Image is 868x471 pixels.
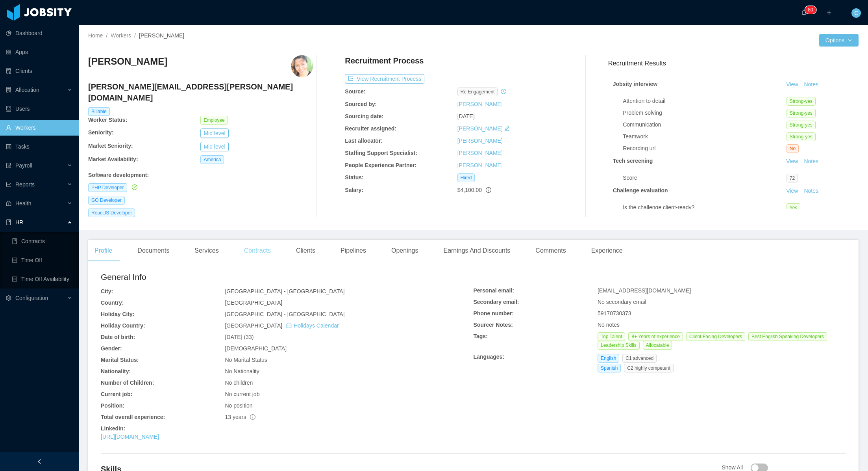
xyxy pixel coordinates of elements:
span: English [598,354,619,363]
span: Yes [787,203,801,212]
div: Contracts [238,240,277,262]
i: icon: line-chart [6,182,11,187]
a: icon: profileTime Off [12,252,72,268]
b: Holiday Country: [101,322,145,329]
span: [GEOGRAPHIC_DATA] [225,322,339,329]
div: Experience [585,240,629,262]
span: [GEOGRAPHIC_DATA] [225,300,282,306]
button: Optionsicon: down [819,34,859,47]
span: Strong-yes [787,97,816,106]
b: Status: [345,174,363,181]
i: icon: bell [801,10,807,15]
b: Gender: [101,345,122,352]
span: [PERSON_NAME] [139,32,184,39]
b: Marital Status: [101,357,139,363]
div: Profile [88,240,118,262]
a: icon: check-circle [130,184,137,190]
p: 8 [808,6,811,14]
div: Documents [131,240,176,262]
b: Salary: [345,187,363,193]
i: icon: calendar [286,323,292,328]
span: Allocatable [643,341,672,350]
strong: Jobsity interview [613,81,658,87]
b: Position: [101,402,124,409]
span: Payroll [15,162,32,169]
span: Top Talent [598,332,626,341]
b: Sourcer Notes: [474,322,513,328]
b: Linkedin: [101,425,125,432]
a: [URL][DOMAIN_NAME] [101,434,159,440]
a: Home [88,32,103,39]
span: 59170730373 [598,310,631,316]
div: Comments [529,240,572,262]
h4: Recruitment Process [345,55,424,66]
img: 60b16e55-0b92-422f-87d9-6a951100680f_67a635299557c-400w.png [291,55,313,77]
span: Strong-yes [787,109,816,117]
i: icon: setting [6,295,11,301]
b: Nationality: [101,368,131,374]
span: ReactJS Developer [88,209,135,217]
b: Languages: [474,354,505,360]
h4: [PERSON_NAME][EMAIL_ADDRESS][PERSON_NAME][DOMAIN_NAME] [88,81,313,103]
div: Is the challenge client-ready? [623,203,787,212]
span: Allocation [15,87,39,93]
div: Pipelines [334,240,372,262]
a: icon: calendarHolidays Calendar [286,322,339,329]
a: icon: profileTime Off Availability [12,271,72,287]
div: Earnings And Discounts [437,240,516,262]
a: View [783,81,801,87]
span: No notes [598,322,620,328]
span: No [787,144,799,153]
a: View [783,188,801,194]
div: Communication [623,121,787,129]
b: City: [101,288,113,294]
a: icon: bookContracts [12,233,72,249]
a: icon: exportView Recruitment Process [345,76,424,82]
a: icon: profileTasks [6,139,72,155]
a: [PERSON_NAME] [457,162,503,168]
span: C1 advanced [622,354,657,363]
div: Attention to detail [623,97,787,105]
a: icon: auditClients [6,63,72,79]
span: info-circle [486,187,491,193]
sup: 80 [805,6,816,14]
div: Problem solving [623,109,787,117]
span: No children [225,380,253,386]
div: Teamwork [623,132,787,141]
b: Staffing Support Specialist: [345,150,417,156]
i: icon: edit [504,126,510,131]
div: Clients [290,240,322,262]
h3: Recruitment Results [608,58,859,68]
button: Notes [801,80,822,89]
a: icon: userWorkers [6,120,72,136]
a: [PERSON_NAME] [457,101,503,107]
b: Date of birth: [101,334,135,340]
b: Worker Status: [88,117,127,123]
span: 8+ Years of experience [628,332,683,341]
i: icon: history [501,89,506,94]
b: Seniority: [88,129,114,136]
span: C2 highly competent [624,364,673,372]
b: Total overall experience: [101,414,165,420]
span: Strong-yes [787,132,816,141]
button: icon: exportView Recruitment Process [345,74,424,84]
span: Billable [88,107,110,116]
a: [PERSON_NAME] [457,150,503,156]
b: Software development : [88,172,149,178]
span: America [200,155,224,164]
span: Spanish [598,364,621,372]
div: Recording url [623,144,787,153]
strong: Challenge evaluation [613,187,668,194]
b: People Experience Partner: [345,162,416,168]
a: Workers [111,32,131,39]
span: Configuration [15,295,48,301]
div: Openings [385,240,425,262]
div: Services [188,240,225,262]
a: icon: appstoreApps [6,44,72,60]
button: Mid level [200,142,228,151]
b: Sourced by: [345,101,377,107]
i: icon: solution [6,87,11,93]
button: Notes [801,157,822,166]
div: Score [623,174,787,182]
i: icon: medicine-box [6,201,11,206]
